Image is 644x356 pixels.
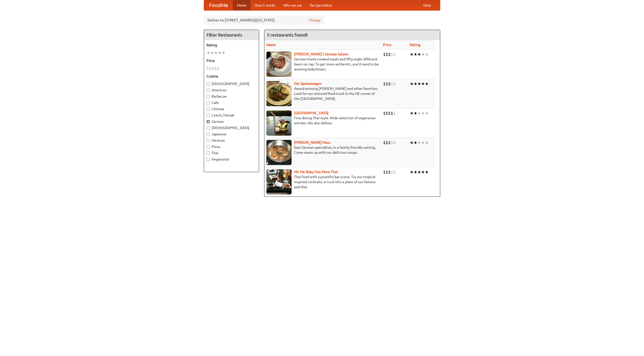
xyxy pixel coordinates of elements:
input: Cafe [207,101,210,104]
li: $ [391,169,393,175]
li: $ [386,52,388,57]
li: $ [212,66,214,71]
a: Help [419,0,435,10]
label: [DEMOGRAPHIC_DATA] [207,81,256,86]
li: ★ [410,140,414,145]
li: ★ [421,110,425,116]
li: ★ [417,52,421,57]
li: $ [393,81,396,87]
input: Japanese [207,133,210,136]
a: Rating [410,43,420,47]
li: ★ [425,52,429,57]
li: $ [393,140,396,145]
li: ★ [414,140,417,145]
p: Thai food with a youthful bar scene. Try our tropical inspired cocktails, or tuck into a plate of... [266,174,379,189]
li: ★ [425,110,429,116]
h5: Price [207,58,256,63]
input: Vegetarian [207,158,210,161]
b: Hit Me Baby One More Thai [294,170,338,174]
li: ★ [417,140,421,145]
input: Thai [207,151,210,155]
li: $ [386,81,388,87]
a: [GEOGRAPHIC_DATA] [294,111,329,115]
li: ★ [421,52,425,57]
li: $ [388,110,391,116]
li: $ [386,140,388,145]
label: Chinese [207,106,256,111]
li: ★ [414,169,417,175]
li: $ [388,169,391,175]
p: German home-cooked meals and fifty-eight different beers on tap. To get more authentic, you'd nee... [266,57,379,72]
li: $ [383,52,386,57]
a: Change [309,18,321,23]
li: ★ [421,140,425,145]
img: babythai.jpg [266,169,292,194]
input: Pizza [207,145,210,148]
li: $ [209,66,212,71]
li: ★ [210,50,214,56]
li: ★ [417,110,421,116]
label: [DEMOGRAPHIC_DATA] [207,125,256,130]
li: $ [388,140,391,145]
div: Deliver to: [STREET_ADDRESS][US_STATE] [204,16,325,25]
li: ★ [417,169,421,175]
label: Barbecue [207,94,256,99]
li: ★ [414,110,417,116]
li: $ [391,52,393,57]
input: Mexican [207,139,210,142]
p: Award-winning [PERSON_NAME] and other favorites. Look for our restored food truck in the NE corne... [266,86,379,101]
li: $ [383,140,386,145]
input: [DEMOGRAPHIC_DATA] [207,82,210,86]
input: Chinese [207,107,210,111]
img: kohlhaus.jpg [266,140,292,165]
a: Recipe videos [306,0,336,10]
li: ★ [417,81,421,87]
ng-pluralize: 5 restaurants found! [267,32,308,37]
li: ★ [414,52,417,57]
li: ★ [421,169,425,175]
li: $ [207,66,209,71]
p: Fine dining Thai-style. Wide selection of vegetarian entrées. We also deliver. [266,115,379,126]
li: $ [388,52,391,57]
li: ★ [207,50,210,56]
b: [PERSON_NAME]'s German Saloon [294,52,348,56]
a: Name [266,43,276,47]
h5: Cuisine [207,74,256,79]
li: ★ [421,81,425,87]
li: $ [391,140,393,145]
li: $ [391,110,393,116]
a: [PERSON_NAME] Haus [294,140,330,144]
li: ★ [414,81,417,87]
li: $ [386,110,388,116]
a: Price [383,43,391,47]
li: ★ [410,110,414,116]
img: esthers.jpg [266,52,292,77]
a: Der Speisewagen [294,82,321,86]
li: ★ [425,81,429,87]
label: American [207,88,256,93]
li: $ [393,169,396,175]
li: $ [383,110,386,116]
img: speisewagen.jpg [266,81,292,106]
label: Mexican [207,138,256,143]
label: Cafe [207,100,256,105]
label: Thai [207,150,256,155]
input: German [207,120,210,123]
li: ★ [410,52,414,57]
li: ★ [410,81,414,87]
label: German [207,119,256,124]
li: $ [393,52,396,57]
label: Pizza [207,144,256,149]
li: $ [391,81,393,87]
li: $ [217,66,219,71]
label: Czech / Slovak [207,113,256,118]
li: $ [214,66,217,71]
li: ★ [425,169,429,175]
li: $ [383,81,386,87]
input: Barbecue [207,95,210,98]
a: FoodMe [204,0,233,10]
li: $ [383,169,386,175]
